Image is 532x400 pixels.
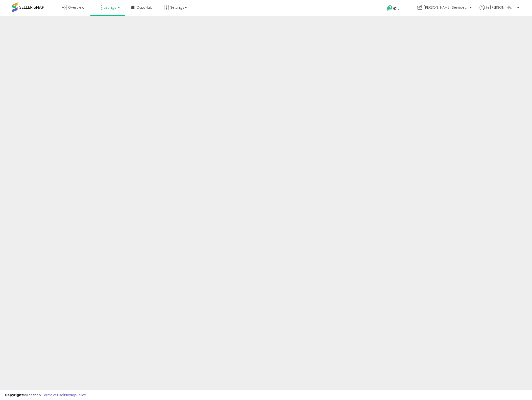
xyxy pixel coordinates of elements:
span: Listings [103,5,116,10]
span: Hi [PERSON_NAME] [486,5,516,10]
span: Overview [68,5,84,10]
span: [PERSON_NAME] Services LLC [424,5,468,10]
i: Get Help [387,5,393,11]
a: Hi [PERSON_NAME] [480,5,519,16]
span: DataHub [137,5,152,10]
a: Help [383,1,409,16]
span: Help [393,6,400,11]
